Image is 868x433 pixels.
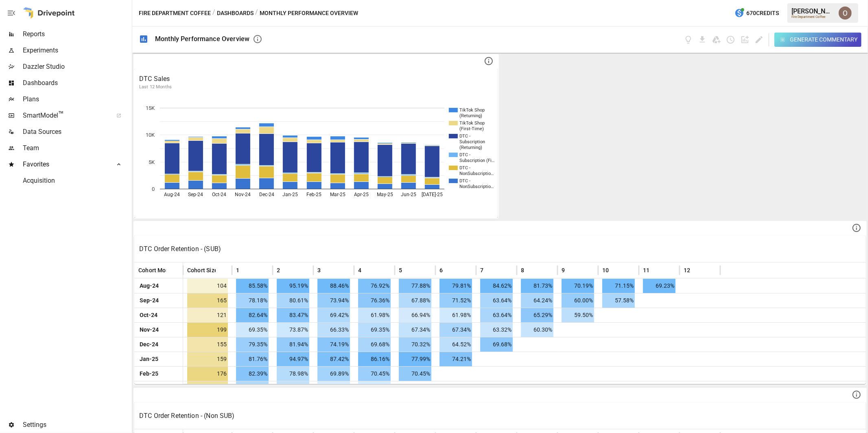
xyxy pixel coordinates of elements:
[236,323,269,337] span: 69.35%
[740,35,750,44] button: Add widget
[187,381,228,396] span: 159
[602,266,609,274] span: 10
[684,35,693,44] button: View documentation
[317,381,350,396] span: 62.89%
[146,132,155,138] text: 10K
[187,352,228,366] span: 159
[236,308,269,322] span: 82.64%
[459,152,470,157] text: DTC -
[321,265,333,276] button: Sort
[255,8,258,18] div: /
[650,265,662,276] button: Sort
[236,266,239,274] span: 1
[236,293,269,308] span: 78.18%
[138,381,160,396] span: Mar-25
[23,176,130,186] span: Acquisition
[480,279,513,293] span: 84.62%
[277,352,309,366] span: 94.97%
[439,308,472,322] span: 61.98%
[23,111,107,120] span: SmartModel
[684,266,690,274] span: 12
[521,266,524,274] span: 8
[167,265,179,276] button: Sort
[439,266,443,274] span: 6
[521,293,553,308] span: 64.24%
[277,293,309,308] span: 80.61%
[138,308,159,322] span: Oct-24
[791,15,834,19] div: Fire Department Coffee
[317,293,350,308] span: 73.94%
[401,192,416,197] text: Jun-25
[259,192,274,197] text: Dec-24
[403,265,414,276] button: Sort
[444,265,455,276] button: Sort
[562,293,594,308] span: 60.00%
[23,62,130,72] span: Dazzler Studio
[399,367,431,381] span: 70.45%
[790,35,857,45] div: Generate Commentary
[306,192,321,197] text: Feb-25
[610,265,621,276] button: Sort
[399,279,431,293] span: 77.88%
[691,265,702,276] button: Sort
[566,265,577,276] button: Sort
[317,337,350,352] span: 74.19%
[317,266,321,274] span: 3
[459,184,494,189] text: NonSubscriptio…
[399,323,431,337] span: 67.34%
[317,308,350,322] span: 69.42%
[138,323,160,337] span: Nov-24
[187,266,218,274] span: Cohort Size
[354,192,369,197] text: Apr-25
[138,352,160,366] span: Jan-25
[277,308,309,322] span: 83.47%
[277,367,309,381] span: 78.98%
[187,279,228,293] span: 104
[439,279,472,293] span: 79.81%
[188,192,203,197] text: Sep-24
[422,192,443,197] text: [DATE]-25
[774,33,862,47] button: Generate Commentary
[187,308,228,322] span: 121
[399,337,431,352] span: 70.32%
[602,293,635,308] span: 57.58%
[602,279,635,293] span: 71.15%
[439,352,472,366] span: 74.21%
[698,35,707,44] button: Download dashboard
[152,186,155,192] text: 0
[23,127,130,137] span: Data Sources
[358,293,391,308] span: 76.36%
[521,323,553,337] span: 60.30%
[138,367,160,381] span: Feb-25
[562,308,594,322] span: 59.50%
[139,411,861,421] p: DTC Order Retention - (Non SUB)
[23,160,107,169] span: Favorites
[139,84,493,90] p: Last 12 Months
[521,279,553,293] span: 81.73%
[525,265,536,276] button: Sort
[277,337,309,352] span: 81.94%
[23,420,130,430] span: Settings
[282,192,298,197] text: Jan-25
[839,7,852,20] img: Oleksii Flok
[23,94,130,104] span: Plans
[484,265,496,276] button: Sort
[834,2,857,24] button: Oleksii Flok
[317,352,350,366] span: 87.42%
[236,367,269,381] span: 82.39%
[146,105,155,111] text: 15K
[236,279,269,293] span: 85.58%
[212,192,226,197] text: Oct-24
[377,192,393,197] text: May-25
[399,308,431,322] span: 66.94%
[23,143,130,153] span: Team
[731,6,782,21] button: 670Credits
[58,109,64,120] span: ™
[281,265,292,276] button: Sort
[139,8,211,18] button: Fire Department Coffee
[358,279,391,293] span: 76.92%
[791,7,834,15] div: [PERSON_NAME]
[235,192,251,197] text: Nov-24
[277,323,309,337] span: 73.87%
